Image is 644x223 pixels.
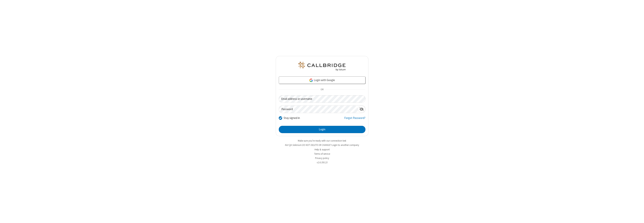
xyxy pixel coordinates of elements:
button: Login to another company [332,143,359,147]
a: Help & support [315,148,330,151]
input: Password [279,106,358,113]
a: Terms of service [314,152,330,155]
a: Forgot Password? [344,116,365,123]
a: Privacy policy [315,157,329,160]
img: google-icon.png [309,78,313,82]
li: v2.6.350.23 [276,161,368,164]
div: Show password [358,106,365,113]
a: Login with Google [279,76,365,84]
button: Login [279,126,365,133]
a: Make sure you're ready with our connection test [298,139,346,142]
img: QA Selenium DO NOT DELETE OR CHANGE [298,62,346,71]
li: Not QA Selenium DO NOT DELETE OR CHANGE? [276,143,368,147]
span: OR [319,87,325,92]
label: Stay signed in [284,116,300,120]
input: Email address or username [279,95,365,103]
